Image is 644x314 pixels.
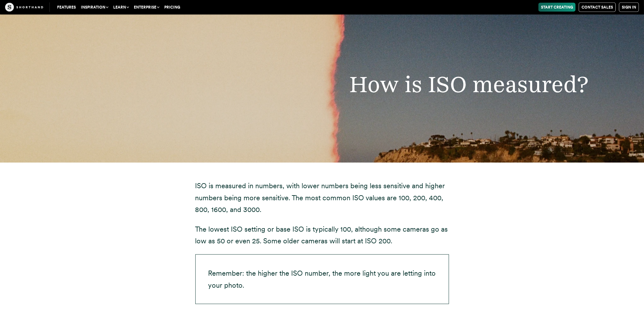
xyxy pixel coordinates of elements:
[5,3,43,12] img: The Craft
[55,3,78,12] a: Features
[195,180,449,215] p: ISO is measured in numbers, with lower numbers being less sensitive and higher numbers being more...
[162,3,183,12] a: Pricing
[111,3,131,12] button: Learn
[619,3,639,12] a: Sign in
[78,3,111,12] button: Inspiration
[195,223,449,247] p: The lowest ISO setting or base ISO is typically 100, although some cameras go as low as 50 or eve...
[131,3,162,12] button: Enterprise
[538,3,576,12] a: Start Creating
[579,3,616,12] a: Contact Sales
[195,254,449,304] p: Remember: the higher the ISO number, the more light you are letting into your photo.
[276,73,601,96] h2: How is ISO measured?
